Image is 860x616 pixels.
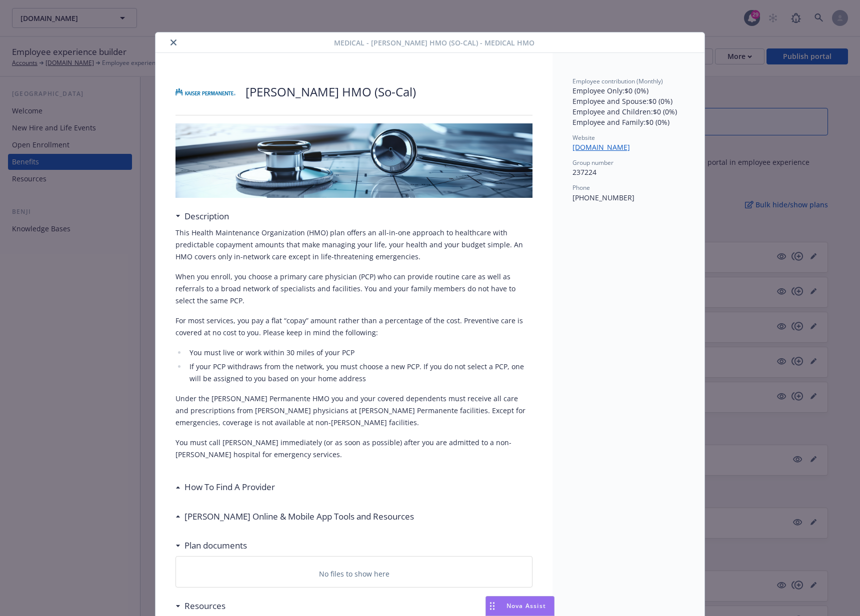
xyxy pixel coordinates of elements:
[175,600,225,613] div: Resources
[175,271,532,307] p: When you enroll, you choose a primary care physician (PCP) who can provide routine care as well a...
[184,600,225,613] h3: Resources
[506,602,546,610] span: Nova Assist
[175,510,414,523] div: [PERSON_NAME] Online & Mobile App Tools and Resources
[175,539,247,552] div: Plan documents
[572,96,684,106] p: Employee and Spouse : $0 (0%)
[485,596,554,616] button: Nova Assist
[572,85,684,96] p: Employee Only : $0 (0%)
[245,83,416,100] p: [PERSON_NAME] HMO (So-Cal)
[572,133,595,142] span: Website
[186,361,532,385] li: If your PCP withdraws from the network, you must choose a new PCP. If you do not select a PCP, on...
[572,192,684,203] p: [PHONE_NUMBER]
[184,510,414,523] h3: [PERSON_NAME] Online & Mobile App Tools and Resources
[175,123,532,198] img: banner
[167,36,179,48] button: close
[572,77,663,85] span: Employee contribution (Monthly)
[175,315,532,339] p: For most services, you pay a flat “copay” amount rather than a percentage of the cost. Preventive...
[486,597,498,616] div: Drag to move
[175,210,229,223] div: Description
[572,183,590,192] span: Phone
[184,539,247,552] h3: Plan documents
[186,347,532,359] li: You must live or work within 30 miles of your PCP
[319,569,389,579] p: No files to show here
[572,106,684,117] p: Employee and Children : $0 (0%)
[334,37,534,48] span: Medical - [PERSON_NAME] HMO (So-Cal) - Medical HMO
[175,393,532,429] p: Under the [PERSON_NAME] Permanente HMO you and your covered dependents must receive all care and ...
[572,158,613,167] span: Group number
[175,227,532,263] p: This Health Maintenance Organization (HMO) plan offers an all-in-one approach to healthcare with ...
[572,117,684,127] p: Employee and Family : $0 (0%)
[184,481,275,494] h3: How To Find A Provider
[572,167,684,177] p: 237224
[175,77,235,107] img: Kaiser Permanente Insurance Company
[184,210,229,223] h3: Description
[175,481,275,494] div: How To Find A Provider
[175,437,532,461] p: You must call [PERSON_NAME] immediately (or as soon as possible) after you are admitted to a non-...
[572,142,638,152] a: [DOMAIN_NAME]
